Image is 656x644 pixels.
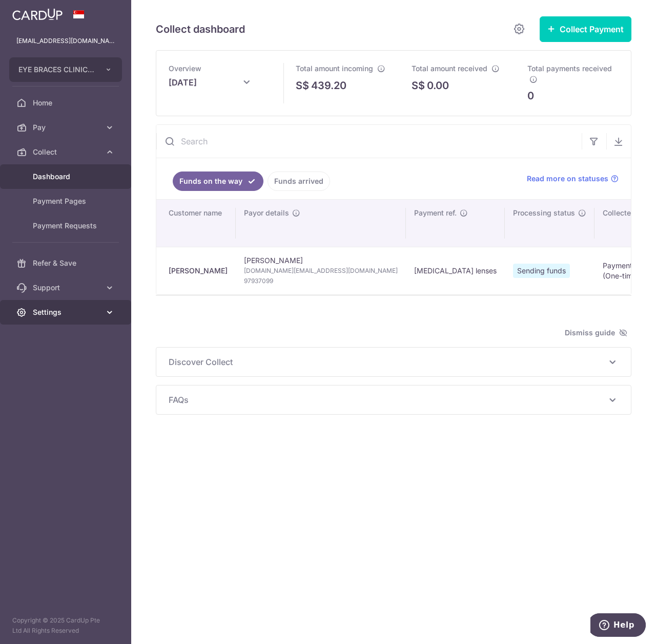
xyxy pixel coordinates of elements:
button: Collect Payment [540,16,631,42]
span: Payor details [244,208,289,218]
span: Dashboard [33,171,100,182]
div: [PERSON_NAME] [169,266,228,276]
a: Funds on the way [173,171,263,191]
span: Dismiss guide [565,327,627,339]
span: Settings [33,307,100,317]
span: Help [23,7,44,16]
p: Discover Collect [169,356,619,368]
span: Processing status [513,208,575,218]
a: Funds arrived [268,171,330,191]
span: Home [33,98,100,108]
span: EYE BRACES CLINIC PTE. LTD. [18,65,94,75]
span: Support [33,283,100,293]
span: Payment Pages [33,196,100,206]
span: Overview [169,64,201,73]
span: FAQs [169,394,606,406]
p: FAQs [169,394,619,406]
span: Sending funds [513,264,570,278]
p: 0.00 [427,78,449,93]
span: Pay [33,122,100,133]
span: Payment Requests [33,221,100,231]
span: S$ [412,78,425,93]
th: Processing status [505,200,594,247]
th: Payor details [236,200,406,247]
button: EYE BRACES CLINIC PTE. LTD. [9,57,122,82]
p: 0 [527,88,534,103]
span: Collect [33,147,100,157]
span: [DOMAIN_NAME][EMAIL_ADDRESS][DOMAIN_NAME] [244,266,398,276]
span: 97937099 [244,276,398,286]
img: CardUp [12,8,63,20]
p: [EMAIL_ADDRESS][DOMAIN_NAME] [16,36,115,46]
td: [MEDICAL_DATA] lenses [406,247,505,294]
span: Payment ref. [414,208,457,218]
p: 439.20 [311,78,346,93]
input: Search [156,125,582,158]
th: Payment ref. [406,200,505,247]
span: Total amount received [412,64,487,73]
span: Discover Collect [169,356,606,368]
td: [PERSON_NAME] [236,247,406,294]
th: Customer name [156,200,236,247]
span: Read more on statuses [527,174,608,184]
h5: Collect dashboard [156,21,245,37]
span: Total amount incoming [296,64,373,73]
iframe: Opens a widget where you can find more information [590,613,646,639]
span: Refer & Save [33,258,100,268]
a: Read more on statuses [527,174,619,184]
span: Total payments received [527,64,612,73]
span: S$ [296,78,309,93]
